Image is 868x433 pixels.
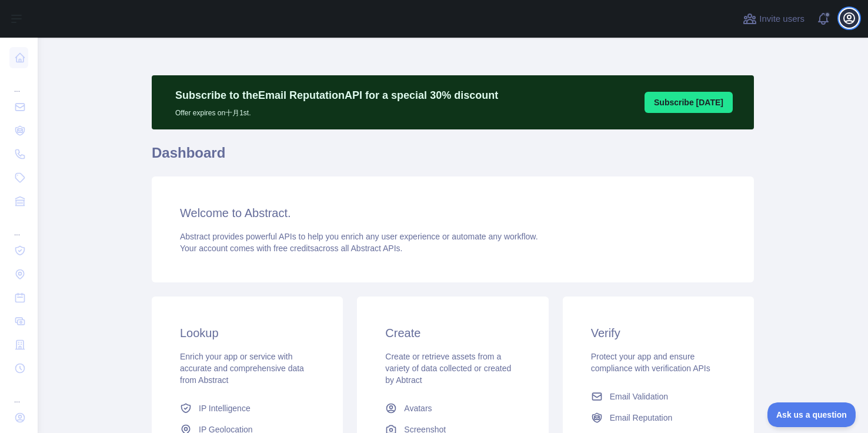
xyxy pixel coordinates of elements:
[180,244,402,253] span: Your account comes with across all Abstract APIs.
[152,144,754,172] h1: Dashboard
[404,402,432,414] span: Avatars
[273,244,314,253] span: free credits
[180,232,538,241] span: Abstract provides powerful APIs to help you enrich any user experience or automate any workflow.
[610,412,673,424] span: Email Reputation
[385,325,520,341] h3: Create
[380,398,525,419] a: Avatars
[645,92,733,113] button: Subscribe [DATE]
[759,12,804,26] span: Invite users
[586,407,730,428] a: Email Reputation
[175,398,319,419] a: IP Intelligence
[175,104,498,118] p: Offer expires on 十月 1st.
[199,402,251,414] span: IP Intelligence
[175,87,498,104] p: Subscribe to the Email Reputation API for a special 30 % discount
[610,391,668,402] span: Email Validation
[180,352,304,385] span: Enrich your app or service with accurate and comprehensive data from Abstract
[591,325,726,341] h3: Verify
[9,214,28,238] div: ...
[9,381,28,405] div: ...
[180,325,315,341] h3: Lookup
[591,352,710,373] span: Protect your app and ensure compliance with verification APIs
[767,402,856,427] iframe: Toggle Customer Support
[9,71,28,94] div: ...
[586,386,730,407] a: Email Validation
[180,205,726,221] h3: Welcome to Abstract.
[385,352,511,385] span: Create or retrieve assets from a variety of data collected or created by Abtract
[740,9,807,28] button: Invite users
